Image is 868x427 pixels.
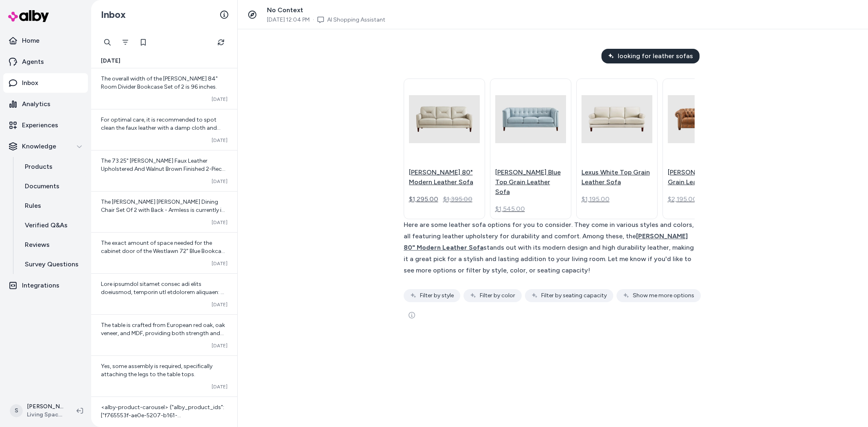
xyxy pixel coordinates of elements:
[25,201,41,211] p: Rules
[582,168,652,187] p: Lexus White Top Grain Leather Sofa
[3,94,88,114] a: Analytics
[91,150,237,191] a: The 73.25" [PERSON_NAME] Faux Leather Upholstered And Walnut Brown Finished 2-Piece Wood Dining N...
[404,78,485,219] a: Wren White 80" Modern Leather Sofa[PERSON_NAME] 80" Modern Leather Sofa$1,295.00$1,395.00
[404,219,695,276] div: Here are some leather sofa options for you to consider. They come in various styles and colors, a...
[22,78,38,88] p: Inbox
[101,198,225,262] span: The [PERSON_NAME] [PERSON_NAME] Dining Chair Set Of 2 with Back - Armless is currently in stock. ...
[91,355,237,396] a: Yes, some assembly is required, specifically attaching the legs to the table tops.[DATE]
[17,216,88,235] a: Verified Q&As
[267,16,310,24] span: [DATE] 12:04 PM
[409,168,480,187] p: [PERSON_NAME] 80" Modern Leather Sofa
[633,292,694,300] span: Show me more options
[582,194,610,204] span: $1,195.00
[22,36,39,46] p: Home
[213,34,229,50] button: Refresh
[8,10,49,22] img: alby Logo
[409,95,480,143] img: Wren White 80" Modern Leather Sofa
[91,109,237,150] a: For optimal care, it is recommended to spot clean the faux leather with a damp cloth and mild soa...
[17,157,88,176] a: Products
[313,16,314,24] span: ·
[91,68,237,109] a: The overall width of the [PERSON_NAME] 84" Room Divider Bookcase Set of 2 is 96 inches.[DATE]
[212,260,227,267] span: [DATE]
[101,9,126,21] h2: Inbox
[443,194,472,204] span: $1,395.00
[212,342,227,349] span: [DATE]
[101,157,225,197] span: The 73.25" [PERSON_NAME] Faux Leather Upholstered And Walnut Brown Finished 2-Piece Wood Dining N...
[409,194,438,204] div: $1,295.00
[3,73,88,93] a: Inbox
[91,314,237,355] a: The table is crafted from European red oak, oak veneer, and MDF, providing both strength and beau...
[662,78,744,219] a: Kerri Brown Top Grain Leather Sofa[PERSON_NAME] Top Grain Leather Sofa$2,195.00
[25,240,50,250] p: Reviews
[17,176,88,196] a: Documents
[5,398,70,424] button: S[PERSON_NAME]Living Spaces
[212,178,227,185] span: [DATE]
[212,96,227,102] span: [DATE]
[25,220,68,230] p: Verified Q&As
[27,403,63,411] p: [PERSON_NAME]
[3,276,88,295] a: Integrations
[618,51,693,61] span: looking for leather sofas
[101,322,225,345] span: The table is crafted from European red oak, oak veneer, and MDF, providing both strength and beauty.
[668,194,697,204] span: $2,195.00
[3,52,88,72] a: Agents
[17,255,88,274] a: Survey Questions
[101,363,212,378] span: Yes, some assembly is required, specifically attaching the legs to the table tops.
[17,196,88,216] a: Rules
[420,292,454,300] span: Filter by style
[495,168,566,197] p: [PERSON_NAME] Blue Top Grain Leather Sofa
[668,168,739,187] p: [PERSON_NAME] Top Grain Leather Sofa
[490,78,571,219] a: Drummond Blue Top Grain Leather Sofa[PERSON_NAME] Blue Top Grain Leather Sofa$1,545.00
[212,137,227,144] span: [DATE]
[576,78,658,219] a: Lexus White Top Grain Leather SofaLexus White Top Grain Leather Sofa$1,195.00
[101,116,221,139] span: For optimal care, it is recommended to spot clean the faux leather with a damp cloth and mild soap.
[22,142,56,151] p: Knowledge
[480,292,515,300] span: Filter by color
[101,57,120,65] span: [DATE]
[267,6,303,14] span: No Context
[101,240,227,344] span: The exact amount of space needed for the cabinet door of the Westlawn 72" Blue Bookcase With Door...
[91,273,237,314] a: Lore ipsumdol sitamet consec adi elits doeiusmod, temporin utl etdolorem aliquaen: 4. Adminimve Q...
[10,404,23,417] span: S
[25,181,59,191] p: Documents
[22,57,44,67] p: Agents
[117,34,133,50] button: Filter
[212,383,227,390] span: [DATE]
[212,219,227,226] span: [DATE]
[17,235,88,255] a: Reviews
[22,120,58,130] p: Experiences
[22,99,50,109] p: Analytics
[91,232,237,273] a: The exact amount of space needed for the cabinet door of the Westlawn 72" Blue Bookcase With Door...
[495,95,566,143] img: Drummond Blue Top Grain Leather Sofa
[495,204,525,214] span: $1,545.00
[101,75,218,90] span: The overall width of the [PERSON_NAME] 84" Room Divider Bookcase Set of 2 is 96 inches.
[25,259,79,269] p: Survey Questions
[327,16,385,24] a: AI Shopping Assistant
[212,301,227,308] span: [DATE]
[3,137,88,156] button: Knowledge
[404,307,420,323] button: See more
[25,162,52,172] p: Products
[27,411,63,419] span: Living Spaces
[582,95,652,143] img: Lexus White Top Grain Leather Sofa
[22,281,59,290] p: Integrations
[3,31,88,50] a: Home
[668,95,739,143] img: Kerri Brown Top Grain Leather Sofa
[541,292,607,300] span: Filter by seating capacity
[3,115,88,135] a: Experiences
[91,191,237,232] a: The [PERSON_NAME] [PERSON_NAME] Dining Chair Set Of 2 with Back - Armless is currently in stock. ...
